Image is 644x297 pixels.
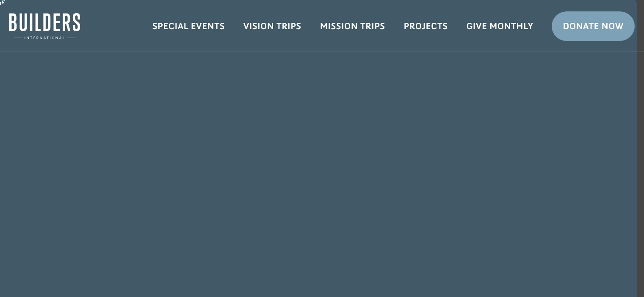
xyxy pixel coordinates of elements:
[143,14,234,38] a: Special Events
[9,13,80,39] img: Builders International
[395,14,457,38] a: Projects
[311,14,395,38] a: Mission Trips
[552,11,635,41] a: Donate Now
[234,14,311,38] a: Vision Trips
[457,14,542,38] a: Give Monthly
